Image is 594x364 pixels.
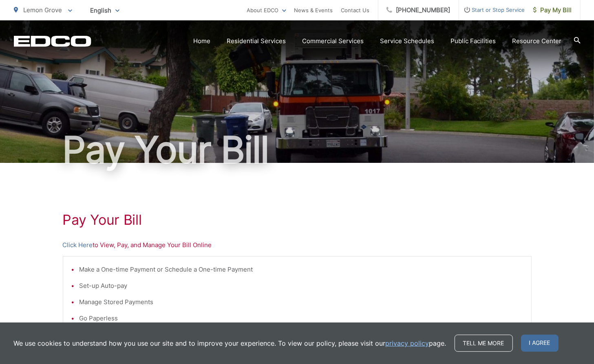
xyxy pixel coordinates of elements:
a: EDCD logo. Return to the homepage. [14,35,91,47]
span: Lemon Grove [24,6,62,14]
span: English [84,3,126,18]
p: We use cookies to understand how you use our site and to improve your experience. To view our pol... [14,338,446,348]
span: I agree [521,335,559,352]
a: Click Here [63,240,93,250]
span: Pay My Bill [533,5,572,15]
a: Public Facilities [451,36,496,46]
a: Tell me more [455,335,513,352]
li: Manage Stored Payments [79,297,523,307]
li: Go Paperless [79,314,523,323]
a: Resource Center [512,36,562,46]
li: Make a One-time Payment or Schedule a One-time Payment [79,265,523,274]
li: Set-up Auto-pay [79,281,523,291]
a: News & Events [294,5,333,15]
a: Service Schedules [380,36,435,46]
a: Commercial Services [303,36,364,46]
h1: Pay Your Bill [14,129,581,170]
a: Contact Us [341,5,370,15]
a: Home [194,36,211,46]
a: privacy policy [386,338,429,348]
a: Residential Services [227,36,286,46]
p: to View, Pay, and Manage Your Bill Online [63,240,532,250]
a: About EDCO [247,5,286,15]
h1: Pay Your Bill [63,212,532,228]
